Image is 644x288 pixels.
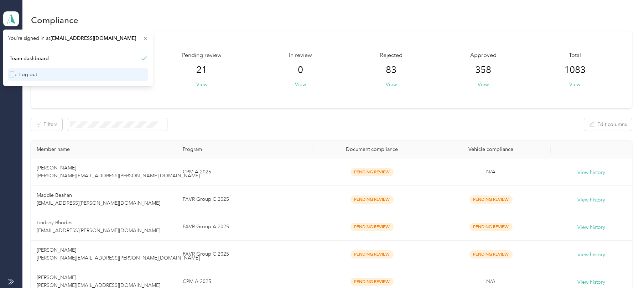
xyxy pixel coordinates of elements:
[386,81,397,88] button: View
[577,278,605,286] button: View history
[478,81,489,88] button: View
[475,64,491,76] span: 358
[469,250,513,258] span: Pending Review
[350,250,394,258] span: Pending Review
[350,195,394,204] span: Pending Review
[31,141,177,158] th: Member name
[51,35,136,41] span: [EMAIL_ADDRESS][DOMAIN_NAME]
[31,16,78,24] h1: Compliance
[437,146,545,152] div: Vehicle compliance
[177,213,312,241] td: FAVR Group A 2025
[469,195,513,204] span: Pending Review
[577,169,605,177] button: View history
[177,141,312,158] th: Program
[31,118,62,131] button: Filters
[37,247,200,261] span: [PERSON_NAME] [PERSON_NAME][EMAIL_ADDRESS][PERSON_NAME][DOMAIN_NAME]
[577,251,605,259] button: View history
[486,169,495,175] span: N/A
[350,278,394,286] span: Pending Review
[577,196,605,204] button: View history
[177,241,312,268] td: FAVR Group C 2025
[318,146,426,152] div: Document compliance
[569,81,580,88] button: View
[584,118,632,131] button: Edit columns
[386,64,396,76] span: 83
[37,165,200,179] span: [PERSON_NAME] [PERSON_NAME][EMAIL_ADDRESS][PERSON_NAME][DOMAIN_NAME]
[289,51,312,60] span: In review
[569,51,581,60] span: Total
[182,51,222,60] span: Pending review
[564,64,586,76] span: 1083
[486,278,495,284] span: N/A
[350,168,394,176] span: Pending Review
[298,64,303,76] span: 0
[37,192,160,206] span: Maddie Beahan [EMAIL_ADDRESS][PERSON_NAME][DOMAIN_NAME]
[196,81,207,88] button: View
[470,51,497,60] span: Approved
[577,224,605,231] button: View history
[380,51,402,60] span: Rejected
[196,64,207,76] span: 21
[295,81,306,88] button: View
[469,223,513,231] span: Pending Review
[177,158,312,186] td: CPM A 2025
[10,71,37,78] div: Log out
[10,55,49,62] div: Team dashboard
[177,186,312,213] td: FAVR Group C 2025
[8,35,148,42] span: You’re signed in as
[350,223,394,231] span: Pending Review
[37,220,160,234] span: Lindsey Rhodes [EMAIL_ADDRESS][PERSON_NAME][DOMAIN_NAME]
[604,248,644,288] iframe: Everlance-gr Chat Button Frame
